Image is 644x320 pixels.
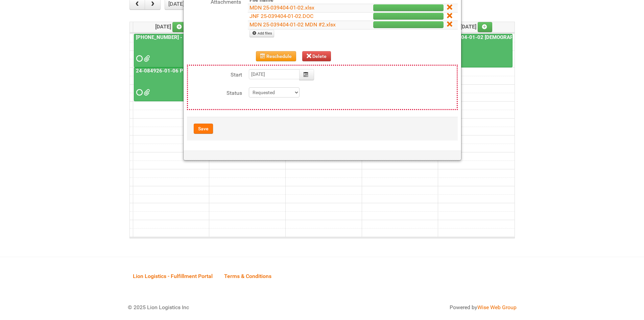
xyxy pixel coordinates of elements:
[128,265,218,286] a: Lion Logistics - Fulfillment Portal
[135,68,232,74] a: 24-084926-01-06 Pack Collab Wand Tint
[249,4,314,11] a: MDN 25-039404-01-02.xlsx
[460,23,493,30] span: [DATE]
[302,51,331,61] button: Delete
[144,56,148,61] span: MDN 25-032854-01-08 (1) MDN2.xlsx JNF 25-032854-01.DOC LPF 25-032854-01-08.xlsx MDN 25-032854-01-...
[439,34,512,68] a: 25-039404-01-02 [DEMOGRAPHIC_DATA] Wet Shave SQM
[331,303,517,312] div: Powered by
[194,124,213,134] button: Save
[224,273,271,279] span: Terms & Conditions
[219,265,277,286] a: Terms & Conditions
[256,51,296,61] button: Reschedule
[144,90,148,95] span: MDN (2) 24-084926-01-06 (#2).xlsx JNF 24-084926-01-06.DOC MDN 24-084926-01-06.xlsx
[188,69,242,79] label: Start
[188,87,242,97] label: Status
[249,21,336,28] a: MDN 25-039404-01-02 MDN #2.xlsx
[299,69,314,80] button: Calendar
[123,298,319,317] div: © 2025 Lion Logistics Inc
[135,34,214,40] a: [PHONE_NUMBER] - R+F InnoCPT
[249,13,313,19] a: JNF 25-039404-01-02.DOC
[136,56,141,61] span: Requested
[155,23,187,30] span: [DATE]
[134,67,207,101] a: 24-084926-01-06 Pack Collab Wand Tint
[133,273,213,279] span: Lion Logistics - Fulfillment Portal
[172,22,187,32] a: Add an event
[136,90,141,95] span: Requested
[249,30,274,37] a: Add files
[439,34,577,40] a: 25-039404-01-02 [DEMOGRAPHIC_DATA] Wet Shave SQM
[134,34,207,68] a: [PHONE_NUMBER] - R+F InnoCPT
[477,304,517,311] a: Wise Web Group
[478,22,493,32] a: Add an event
